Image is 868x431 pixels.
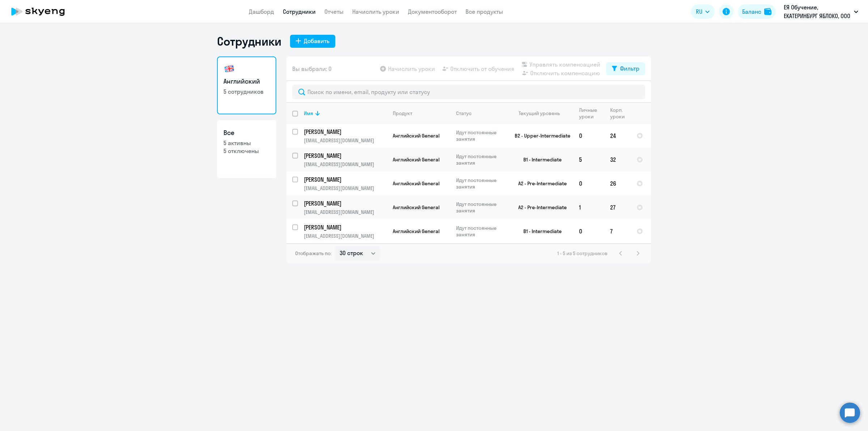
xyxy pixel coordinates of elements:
[292,85,645,99] input: Поиск по имени, email, продукту или статусу
[224,77,270,86] h3: Английский
[573,124,604,148] td: 0
[742,7,761,16] div: Баланс
[224,147,270,155] p: 5 отключены
[304,199,387,207] a: [PERSON_NAME]
[295,250,332,257] span: Отображать по:
[456,225,506,238] p: Идут постоянные занятия
[620,64,639,73] div: Фильтр
[283,8,316,15] a: Сотрудники
[304,137,387,144] p: [EMAIL_ADDRESS][DOMAIN_NAME]
[352,8,399,15] a: Начислить уроки
[393,132,439,139] span: Английский General
[606,62,645,75] button: Фильтр
[691,4,715,19] button: RU
[506,195,573,219] td: A2 - Pre-Intermediate
[304,223,386,231] p: [PERSON_NAME]
[304,176,386,183] p: [PERSON_NAME]
[456,129,506,142] p: Идут постоянные занятия
[465,8,503,15] a: Все продукты
[506,124,573,148] td: B2 - Upper-Intermediate
[304,128,387,136] a: [PERSON_NAME]
[393,156,439,163] span: Английский General
[304,176,387,183] a: [PERSON_NAME]
[604,124,631,148] td: 24
[304,37,329,45] div: Добавить
[784,3,851,20] p: ЕЯ Обучение, ЕКАТЕРИНБУРГ ЯБЛОКО, ООО
[506,172,573,195] td: A2 - Pre-Intermediate
[304,209,387,215] p: [EMAIL_ADDRESS][DOMAIN_NAME]
[780,3,862,20] button: ЕЯ Обучение, ЕКАТЕРИНБУРГ ЯБЛОКО, ООО
[456,201,506,214] p: Идут постоянные занятия
[224,128,270,138] h3: Все
[456,177,506,190] p: Идут постоянные занятия
[292,64,332,73] span: Вы выбрали: 0
[304,185,387,191] p: [EMAIL_ADDRESS][DOMAIN_NAME]
[604,219,631,243] td: 7
[224,88,270,96] p: 5 сотрудников
[304,128,386,136] p: [PERSON_NAME]
[604,195,631,219] td: 27
[573,172,604,195] td: 0
[557,250,608,257] span: 1 - 5 из 5 сотрудников
[304,223,387,231] a: [PERSON_NAME]
[573,195,604,219] td: 1
[573,219,604,243] td: 0
[610,107,630,120] div: Корп. уроки
[696,7,702,16] span: RU
[224,139,270,147] p: 5 активны
[604,172,631,195] td: 26
[304,110,313,117] div: Имя
[304,152,387,160] a: [PERSON_NAME]
[610,107,626,120] div: Корп. уроки
[393,228,439,234] span: Английский General
[393,110,450,117] div: Продукт
[456,153,506,166] p: Идут постоянные занятия
[393,110,412,117] div: Продукт
[304,199,386,207] p: [PERSON_NAME]
[224,63,235,75] img: english
[519,110,560,117] div: Текущий уровень
[579,107,599,120] div: Личные уроки
[456,110,472,117] div: Статус
[324,8,344,15] a: Отчеты
[290,35,335,48] button: Добавить
[738,4,776,19] button: Балансbalance
[393,204,439,211] span: Английский General
[579,107,604,120] div: Личные уроки
[506,148,573,172] td: B1 - Intermediate
[217,120,276,178] a: Все5 активны5 отключены
[304,161,387,168] p: [EMAIL_ADDRESS][DOMAIN_NAME]
[456,110,506,117] div: Статус
[217,56,276,114] a: Английский5 сотрудников
[604,148,631,172] td: 32
[304,152,386,160] p: [PERSON_NAME]
[304,110,387,117] div: Имя
[506,219,573,243] td: B1 - Intermediate
[249,8,274,15] a: Дашборд
[217,34,281,48] h1: Сотрудники
[408,8,457,15] a: Документооборот
[304,233,387,239] p: [EMAIL_ADDRESS][DOMAIN_NAME]
[512,110,573,117] div: Текущий уровень
[573,148,604,172] td: 5
[393,180,439,187] span: Английский General
[764,8,771,15] img: balance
